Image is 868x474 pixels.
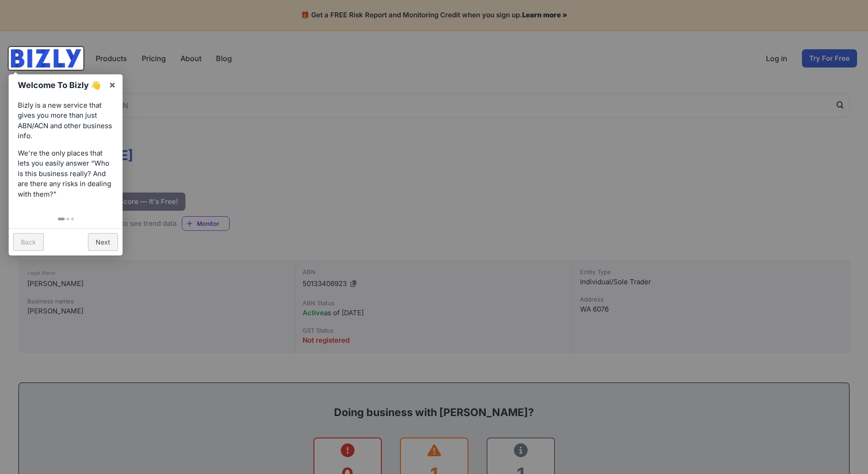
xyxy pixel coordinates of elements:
h1: Welcome To Bizly 👋 [18,79,104,91]
a: Back [13,233,44,251]
a: × [102,74,123,95]
p: Bizly is a new service that gives you more than just ABN/ACN and other business info. [18,100,113,141]
p: We're the only places that lets you easily answer “Who is this business really? And are there any... [18,148,113,200]
a: Next [88,233,118,251]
